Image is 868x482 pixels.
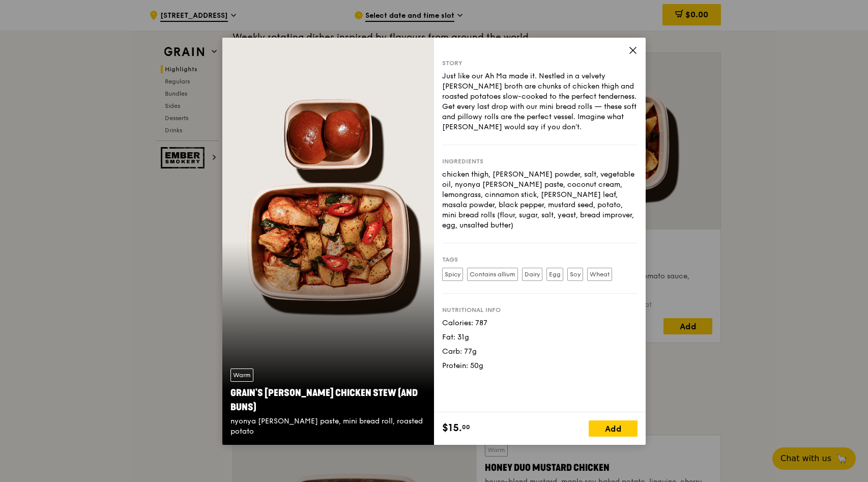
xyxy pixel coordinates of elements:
label: Dairy [522,268,542,281]
div: Ingredients [442,157,638,165]
div: Nutritional info [442,306,638,314]
div: Story [442,59,638,67]
div: Protein: 50g [442,361,638,371]
div: Grain's [PERSON_NAME] Chicken Stew (and buns) [230,386,426,414]
label: Egg [546,268,563,281]
div: Tags [442,256,638,264]
label: Wheat [587,268,612,281]
label: Soy [567,268,583,281]
div: Add [589,420,638,437]
span: 00 [462,423,470,431]
div: Carb: 77g [442,347,638,357]
div: chicken thigh, [PERSON_NAME] powder, salt, vegetable oil, nyonya [PERSON_NAME] paste, coconut cre... [442,169,638,231]
div: Just like our Ah Ma made it. Nestled in a velvety [PERSON_NAME] broth are chunks of chicken thigh... [442,71,638,132]
label: Spicy [442,268,463,281]
label: Contains allium [467,268,518,281]
div: Warm [230,368,253,382]
span: $15. [442,420,462,436]
div: Fat: 31g [442,332,638,343]
div: Calories: 787 [442,318,638,328]
div: nyonya [PERSON_NAME] paste, mini bread roll, roasted potato [230,416,426,437]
